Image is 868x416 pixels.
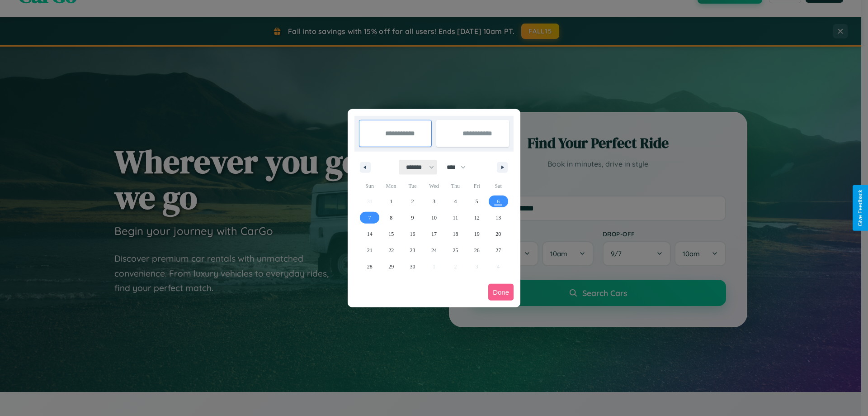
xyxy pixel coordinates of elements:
span: Wed [423,179,444,193]
button: 19 [466,226,487,242]
span: Mon [380,179,401,193]
span: 26 [474,242,480,258]
span: 2 [411,193,414,210]
button: 20 [488,226,509,242]
button: 28 [359,258,380,275]
button: 4 [445,193,466,210]
div: Give Feedback [857,190,863,226]
span: 11 [453,210,458,226]
span: 13 [495,210,501,226]
button: Done [488,284,514,301]
button: 9 [402,210,423,226]
span: 12 [474,210,480,226]
span: Sat [488,179,509,193]
button: 1 [380,193,401,210]
button: 27 [488,242,509,258]
button: 22 [380,242,401,258]
span: 28 [367,258,373,275]
span: 18 [453,226,458,242]
span: 6 [497,193,500,210]
button: 2 [402,193,423,210]
button: 14 [359,226,380,242]
button: 23 [402,242,423,258]
span: 5 [476,193,478,210]
button: 30 [402,258,423,275]
button: 8 [380,210,401,226]
span: 4 [454,193,457,210]
span: 1 [390,193,392,210]
span: Fri [466,179,487,193]
button: 6 [488,193,509,210]
button: 26 [466,242,487,258]
button: 7 [359,210,380,226]
span: Thu [445,179,466,193]
button: 16 [402,226,423,242]
button: 29 [380,258,401,275]
button: 17 [423,226,444,242]
span: 9 [411,210,414,226]
button: 13 [488,210,509,226]
span: 20 [495,226,501,242]
span: 21 [367,242,373,258]
span: 7 [368,210,371,226]
button: 24 [423,242,444,258]
span: 8 [390,210,392,226]
span: 19 [474,226,480,242]
button: 3 [423,193,444,210]
button: 25 [445,242,466,258]
span: 27 [495,242,501,258]
button: 15 [380,226,401,242]
span: 24 [431,242,437,258]
span: 30 [410,258,415,275]
span: 22 [388,242,394,258]
button: 21 [359,242,380,258]
span: 16 [410,226,415,242]
button: 5 [466,193,487,210]
button: 18 [445,226,466,242]
span: 15 [388,226,394,242]
span: Tue [402,179,423,193]
span: 25 [453,242,458,258]
span: 23 [410,242,415,258]
button: 12 [466,210,487,226]
span: 17 [431,226,437,242]
button: 11 [445,210,466,226]
span: 10 [431,210,437,226]
span: 14 [367,226,373,242]
span: 3 [433,193,435,210]
span: Sun [359,179,380,193]
button: 10 [423,210,444,226]
span: 29 [388,258,394,275]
